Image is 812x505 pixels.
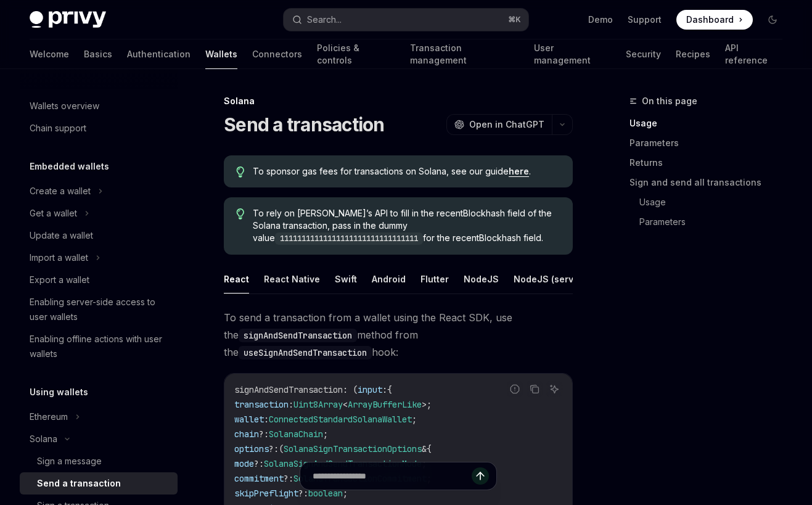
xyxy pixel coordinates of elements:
div: Enabling server-side access to user wallets [30,295,170,324]
button: Flutter [420,265,449,294]
h5: Using wallets [30,385,88,400]
span: mode [234,458,254,469]
div: Solana [224,95,573,107]
div: Search... [307,12,342,27]
span: Uint8Array [293,399,343,410]
a: Returns [630,153,792,173]
a: Update a wallet [20,224,178,247]
a: API reference [725,39,782,69]
a: Parameters [639,212,792,232]
span: SolanaChain [269,429,323,440]
a: Policies & controls [317,39,395,69]
span: ; [323,429,328,440]
span: & [422,443,427,454]
div: Get a wallet [30,206,77,221]
span: : [264,414,269,425]
span: ( [279,443,284,454]
a: Usage [639,192,792,212]
span: chain [234,429,259,440]
code: signAndSendTransaction [239,329,357,342]
span: : [382,384,387,395]
span: : [289,399,293,410]
span: signAndSendTransaction [234,384,343,395]
span: { [427,443,432,454]
a: Dashboard [676,10,753,30]
a: Chain support [20,117,178,139]
a: here [509,166,529,177]
span: { [387,384,392,395]
span: transaction [234,399,289,410]
button: Android [372,265,406,294]
span: ⌘ K [508,15,521,25]
a: Sign a message [20,450,178,472]
button: Swift [335,265,357,294]
span: : ( [343,384,358,395]
span: Dashboard [686,14,734,26]
span: To sponsor gas fees for transactions on Solana, see our guide . [253,165,560,178]
div: Sign a message [37,454,102,469]
a: Enabling offline actions with user wallets [20,328,178,365]
span: ArrayBufferLike [348,399,422,410]
span: On this page [642,94,697,109]
button: Open in ChatGPT [446,114,552,135]
span: To rely on [PERSON_NAME]’s API to fill in the recentBlockhash field of the Solana transaction, pa... [253,207,560,245]
span: >; [422,399,432,410]
h5: Embedded wallets [30,159,109,174]
a: Security [626,39,661,69]
button: React Native [264,265,320,294]
button: Copy the contents from the code block [527,381,543,397]
a: Parameters [630,133,792,153]
span: To send a transaction from a wallet using the React SDK, use the method from the hook: [224,309,573,361]
div: Chain support [30,121,86,136]
div: Import a wallet [30,250,88,265]
svg: Tip [236,208,245,220]
div: Send a transaction [37,476,121,491]
a: Connectors [252,39,302,69]
span: ConnectedStandardSolanaWallet [269,414,412,425]
button: Ask AI [546,381,562,397]
span: ?: [259,429,269,440]
div: Update a wallet [30,228,93,243]
svg: Tip [236,166,245,178]
div: Solana [30,432,57,446]
span: input [358,384,382,395]
span: Open in ChatGPT [469,118,544,131]
button: Toggle dark mode [763,10,782,30]
button: React [224,265,249,294]
button: NodeJS [464,265,499,294]
span: ?: [269,443,279,454]
a: Sign and send all transactions [630,173,792,192]
a: User management [534,39,611,69]
a: Recipes [676,39,710,69]
div: Ethereum [30,409,68,424]
img: dark logo [30,11,106,28]
h1: Send a transaction [224,113,385,136]
span: ; [422,458,427,469]
span: SolanaSignAndSendTransactionMode [264,458,422,469]
button: NodeJS (server-auth) [514,265,609,294]
span: ; [412,414,417,425]
div: Create a wallet [30,184,91,199]
span: ?: [254,458,264,469]
a: Support [628,14,662,26]
a: Transaction management [410,39,519,69]
div: Wallets overview [30,99,99,113]
a: Demo [588,14,613,26]
span: < [343,399,348,410]
button: Send message [472,467,489,485]
span: options [234,443,269,454]
a: Wallets overview [20,95,178,117]
code: useSignAndSendTransaction [239,346,372,359]
button: Search...⌘K [284,9,528,31]
a: Wallets [205,39,237,69]
div: Enabling offline actions with user wallets [30,332,170,361]
div: Export a wallet [30,273,89,287]
span: SolanaSignTransactionOptions [284,443,422,454]
a: Usage [630,113,792,133]
button: Report incorrect code [507,381,523,397]
a: Send a transaction [20,472,178,495]
a: Welcome [30,39,69,69]
code: 11111111111111111111111111111111 [275,232,423,245]
span: wallet [234,414,264,425]
a: Enabling server-side access to user wallets [20,291,178,328]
